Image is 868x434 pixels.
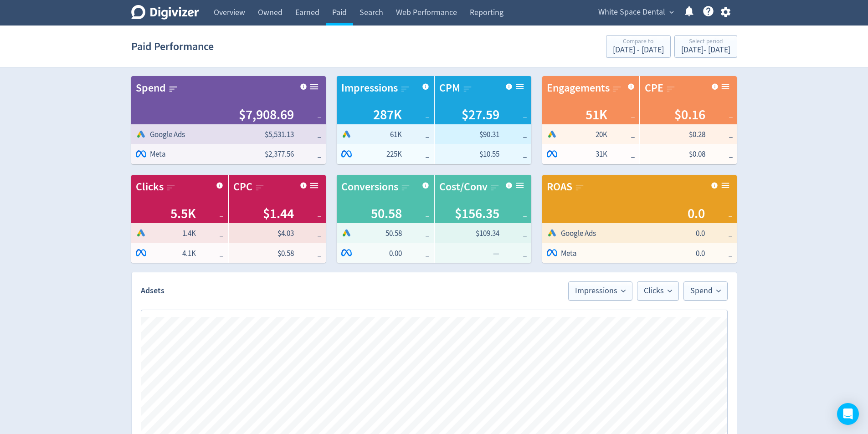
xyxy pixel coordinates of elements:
[318,248,321,258] span: _
[729,109,733,119] span: _
[341,179,398,195] div: Conversions
[372,228,401,239] span: 50.58
[136,81,166,96] div: Spend
[613,46,664,54] div: [DATE] - [DATE]
[683,228,705,239] span: 0.0
[341,81,398,96] div: Impressions
[631,129,635,139] span: _
[131,32,214,61] h1: Paid Performance
[455,129,499,140] span: $90.31
[252,228,294,239] span: $4.03
[170,204,196,223] span: 5.5K
[426,149,429,159] span: _
[561,228,596,239] span: Google Ads
[674,35,737,58] button: Select period[DATE]- [DATE]
[318,129,321,139] span: _
[233,179,252,195] div: CPC
[523,149,527,159] span: _
[150,149,166,160] span: Meta
[523,109,527,119] span: _
[318,228,321,238] span: _
[683,281,728,301] button: Spend
[688,204,705,223] span: 0.0
[681,38,730,46] div: Select period
[318,209,321,219] span: _
[439,179,488,195] div: Cost/Conv
[439,81,460,96] div: CPM
[637,281,679,301] button: Clicks
[426,228,429,238] span: _
[136,179,164,195] div: Clicks
[690,287,721,295] span: Spend
[318,109,321,119] span: _
[452,228,499,239] span: $109.34
[141,285,564,296] h2: Adsets
[663,149,705,160] span: $0.08
[729,248,732,258] span: _
[631,109,635,119] span: _
[606,35,671,58] button: Compare to[DATE] - [DATE]
[674,105,705,124] span: $0.16
[595,5,676,20] button: White Space Dental
[150,129,185,140] span: Google Ads
[523,228,527,238] span: _
[239,105,294,124] span: $7,908.69
[426,209,429,219] span: _
[372,248,401,259] span: 0.00
[426,248,429,258] span: _
[613,38,664,46] div: Compare to
[729,129,733,139] span: _
[729,228,732,238] span: _
[523,248,527,258] span: _
[644,287,672,295] span: Clicks
[668,8,676,16] span: expand_more
[252,248,294,259] span: $0.58
[663,129,705,140] span: $0.28
[426,129,429,139] span: _
[373,129,402,140] span: 61K
[631,149,635,159] span: _
[455,149,499,160] span: $10.55
[220,209,223,219] span: _
[729,149,733,159] span: _
[240,149,294,160] span: $2,377.56
[240,129,294,140] span: $5,531.13
[586,105,607,124] span: 51K
[547,81,610,96] div: Engagements
[575,287,626,295] span: Impressions
[645,81,663,96] div: CPE
[583,149,607,160] span: 31K
[598,5,665,20] span: White Space Dental
[452,248,499,259] span: —
[729,209,732,219] span: _
[373,149,402,160] span: 225K
[220,228,223,238] span: _
[169,228,196,239] span: 1.4K
[263,204,294,223] span: $1.44
[583,129,607,140] span: 20K
[318,149,321,159] span: _
[373,105,402,124] span: 287K
[371,204,402,223] span: 50.58
[561,248,577,259] span: Meta
[220,248,223,258] span: _
[547,179,572,195] div: ROAS
[837,403,859,425] div: Open Intercom Messenger
[462,105,499,124] span: $27.59
[523,209,527,219] span: _
[169,248,196,259] span: 4.1K
[523,129,527,139] span: _
[568,281,632,301] button: Impressions
[683,248,705,259] span: 0.0
[681,46,730,54] div: [DATE] - [DATE]
[426,109,429,119] span: _
[455,204,499,223] span: $156.35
